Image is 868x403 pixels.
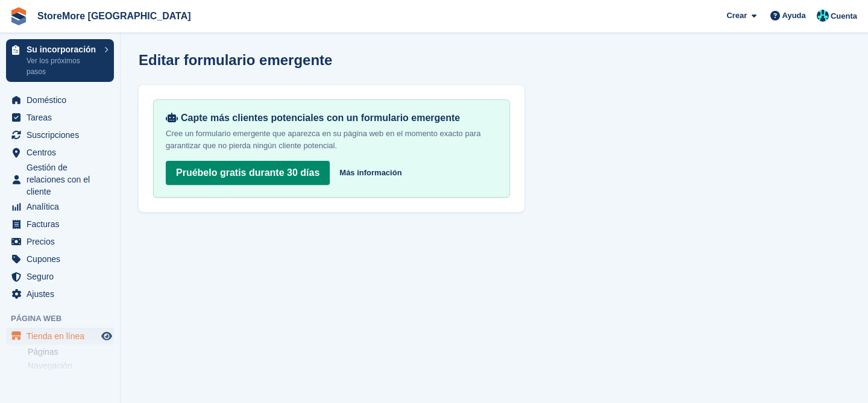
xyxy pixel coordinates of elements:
img: Maria Vela Padilla [817,10,829,22]
a: menu [6,251,114,267]
p: Ver los próximos pasos [27,55,98,77]
span: Precios [27,233,99,250]
a: menu [6,92,114,108]
p: Cree un formulario emergente que aparezca en su página web en el momento exacto para garantizar q... [166,128,497,152]
span: Seguro [27,268,99,285]
a: menu [6,286,114,302]
a: StoreMore [GEOGRAPHIC_DATA] [33,6,196,26]
span: Tienda en línea [27,328,99,345]
a: Vista previa de la tienda [99,329,114,343]
span: Página web [11,313,120,325]
span: Facturas [27,216,99,233]
span: Suscripciones [27,127,99,143]
a: Más información [339,167,401,179]
p: Su incorporación [27,45,98,54]
a: menu [6,198,114,215]
h1: Editar formulario emergente [139,52,332,68]
a: menu [6,109,114,126]
a: menu [6,144,114,161]
div: Capte más clientes potenciales con un formulario emergente [166,112,497,124]
a: menu [6,268,114,285]
span: Doméstico [27,92,99,108]
span: Tareas [27,109,99,126]
span: Analítica [27,198,99,215]
span: Crear [726,10,747,22]
span: Cuenta [831,10,857,22]
span: Gestión de relaciones con el cliente [27,161,99,198]
a: menu [6,127,114,143]
a: menu [6,161,114,198]
span: Cupones [27,251,99,267]
a: Su incorporación Ver los próximos pasos [6,39,114,82]
a: Páginas [28,346,114,358]
a: Pruébelo gratis durante 30 días [166,161,330,185]
a: Navegación [28,360,114,372]
img: stora-icon-8386f47178a22dfd0bd8f6a31ec36ba5ce8667c1dd55bd0f319d3a0aa187defe.svg [10,7,28,25]
span: Ayuda [782,10,806,22]
a: menu [6,216,114,233]
a: Barra de información [28,374,114,386]
span: Centros [27,144,99,161]
span: Ajustes [27,286,99,302]
a: menú [6,328,114,345]
a: menu [6,233,114,250]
